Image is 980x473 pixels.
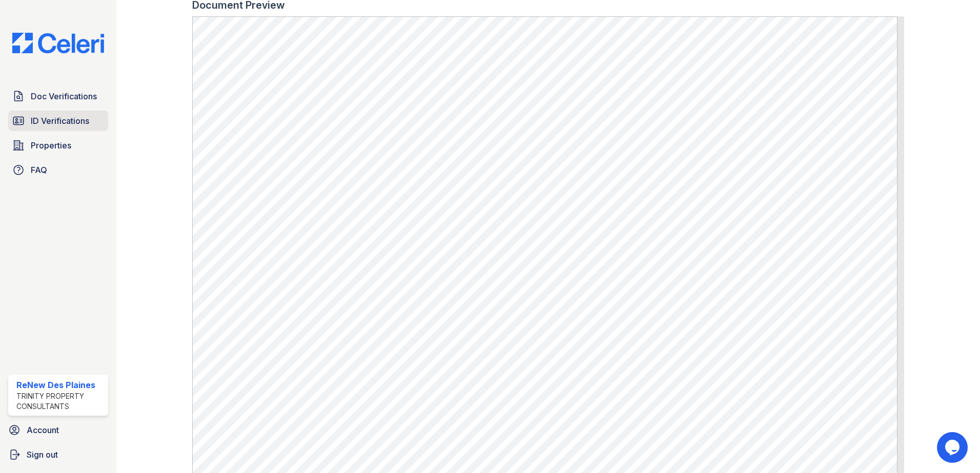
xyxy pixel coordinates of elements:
[31,90,97,102] span: Doc Verifications
[4,420,112,440] a: Account
[937,432,970,463] iframe: chat widget
[31,115,89,127] span: ID Verifications
[8,160,108,180] a: FAQ
[16,379,104,391] div: ReNew Des Plaines
[31,164,47,176] span: FAQ
[31,139,71,152] span: Properties
[16,391,104,412] div: Trinity Property Consultants
[8,111,108,131] a: ID Verifications
[4,444,112,465] a: Sign out
[27,424,59,436] span: Account
[27,448,58,461] span: Sign out
[8,135,108,156] a: Properties
[8,86,108,106] a: Doc Verifications
[4,33,112,53] img: CE_Logo_Blue-a8612792a0a2168367f1c8372b55b34899dd931a85d93a1a3d3e32e68fde9ad4.png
